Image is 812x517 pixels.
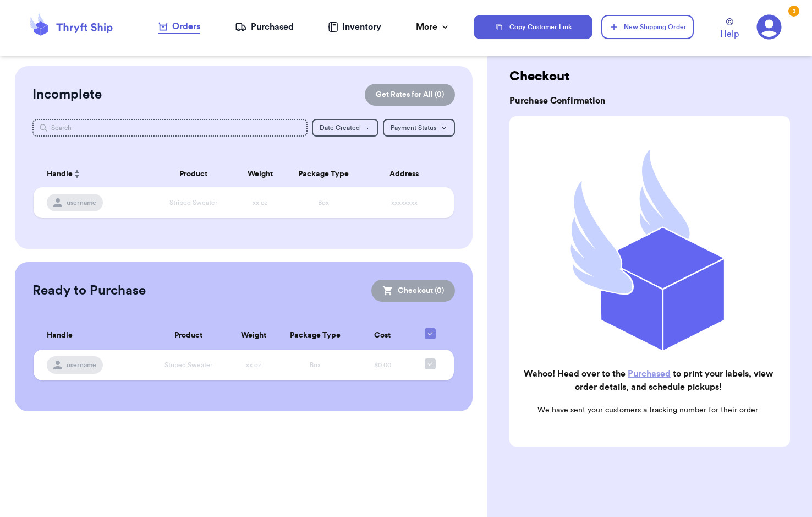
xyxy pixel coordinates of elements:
span: Striped Sweater [164,362,212,368]
span: Date Created [320,124,360,131]
a: Inventory [328,20,381,34]
th: Cost [352,322,413,350]
span: username [67,198,96,207]
div: 3 [788,6,799,17]
span: Handle [47,168,73,180]
div: More [416,20,451,34]
h3: Purchase Confirmation [509,94,790,107]
th: Package Type [286,161,361,187]
span: Help [720,28,739,41]
th: Address [361,161,454,187]
th: Package Type [278,322,352,350]
span: $0.00 [374,362,391,368]
span: Box [310,362,321,368]
button: Copy Customer Link [474,15,592,39]
a: Orders [158,20,200,34]
button: Checkout (0) [371,280,455,302]
div: Orders [158,20,200,33]
button: Date Created [312,119,378,137]
a: Help [720,18,739,41]
span: username [67,361,96,369]
th: Weight [235,161,286,187]
a: Purchased [628,369,671,378]
span: xxxxxxxx [391,199,418,206]
th: Product [147,322,229,350]
h2: Incomplete [32,86,102,104]
span: Box [318,199,329,206]
h2: Wahoo! Head over to the to print your labels, view order details, and schedule pickups! [518,367,779,394]
button: New Shipping Order [601,15,694,39]
span: Payment Status [391,124,436,131]
button: Get Rates for All (0) [365,84,455,106]
button: Payment Status [383,119,455,137]
span: xx oz [253,199,268,206]
span: Striped Sweater [169,199,217,206]
button: Sort ascending [73,167,81,181]
span: Handle [47,330,73,341]
p: We have sent your customers a tracking number for their order. [518,405,779,416]
th: Product [151,161,235,187]
span: xx oz [246,362,261,368]
th: Weight [229,322,278,350]
h2: Checkout [509,68,790,85]
input: Search [32,119,308,137]
a: Purchased [235,20,294,34]
a: 3 [756,14,782,40]
h2: Ready to Purchase [32,282,146,300]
